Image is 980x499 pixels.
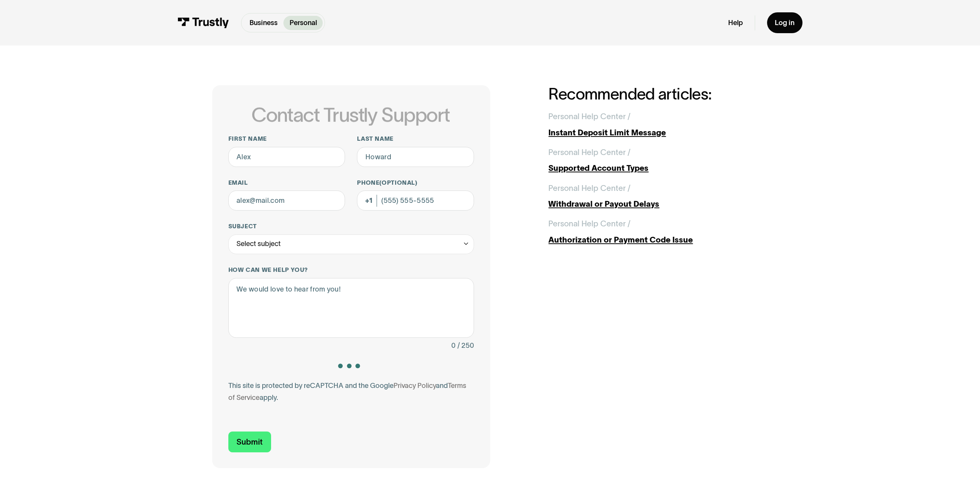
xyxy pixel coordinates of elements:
a: Privacy Policy [394,382,436,389]
label: Subject [228,223,474,231]
div: / 250 [457,340,474,352]
input: Submit [228,432,271,452]
input: Howard [357,147,474,167]
label: Last name [357,135,474,143]
img: Trustly Logo [178,17,229,28]
div: Select subject [236,238,281,250]
p: Business [250,18,278,28]
label: How can we help you? [228,266,474,274]
a: Help [728,19,743,27]
label: First name [228,135,345,143]
div: Personal Help Center / [548,182,630,194]
a: Log in [767,12,802,33]
a: Personal Help Center /Supported Account Types [548,147,767,174]
div: Withdrawal or Payout Delays [548,198,767,210]
div: Select subject [228,234,474,255]
input: Alex [228,147,345,167]
div: Personal Help Center / [548,147,630,158]
a: Personal Help Center /Withdrawal or Payout Delays [548,182,767,210]
input: (555) 555-5555 [357,190,474,211]
div: Supported Account Types [548,162,767,174]
p: Personal [290,18,317,28]
a: Personal [283,16,323,30]
label: Phone [357,179,474,187]
div: 0 [451,340,456,352]
a: Personal Help Center /Authorization or Payment Code Issue [548,218,767,246]
span: (Optional) [379,179,417,186]
a: Personal Help Center /Instant Deposit Limit Message [548,111,767,138]
form: Contact Trustly Support [228,135,474,452]
h1: Contact Trustly Support [227,104,474,126]
a: Business [243,16,283,30]
div: This site is protected by reCAPTCHA and the Google and apply. [228,380,474,404]
div: Instant Deposit Limit Message [548,127,767,139]
label: Email [228,179,345,187]
div: Authorization or Payment Code Issue [548,234,767,246]
div: Personal Help Center / [548,218,630,230]
div: Personal Help Center / [548,111,630,123]
h2: Recommended articles: [548,85,767,103]
div: Log in [775,19,794,27]
input: alex@mail.com [228,190,345,211]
